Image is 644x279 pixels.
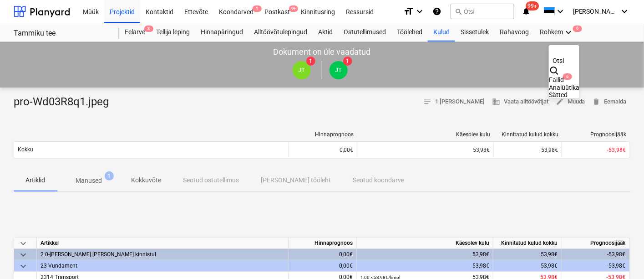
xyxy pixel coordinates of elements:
[555,6,566,17] i: keyboard_arrow_down
[253,5,262,12] span: 1
[598,235,644,279] iframe: Chat Widget
[403,6,414,17] i: format_size
[455,8,462,15] span: search
[549,84,579,91] div: Analüütika
[549,76,579,84] div: Failid
[573,8,619,15] span: [PERSON_NAME] [MEDICAL_DATA]
[598,235,644,279] div: Vestlusvidin
[553,57,570,64] div: Otsi
[526,1,539,10] span: 99+
[619,6,630,17] i: keyboard_arrow_down
[451,4,514,19] button: Otsi
[549,91,579,98] div: Sätted
[343,57,352,66] span: 1
[522,6,531,17] i: notifications
[563,73,572,80] span: 6
[432,6,441,17] i: Abikeskus
[289,5,298,12] span: 9+
[306,57,315,66] span: 1
[414,6,425,17] i: keyboard_arrow_down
